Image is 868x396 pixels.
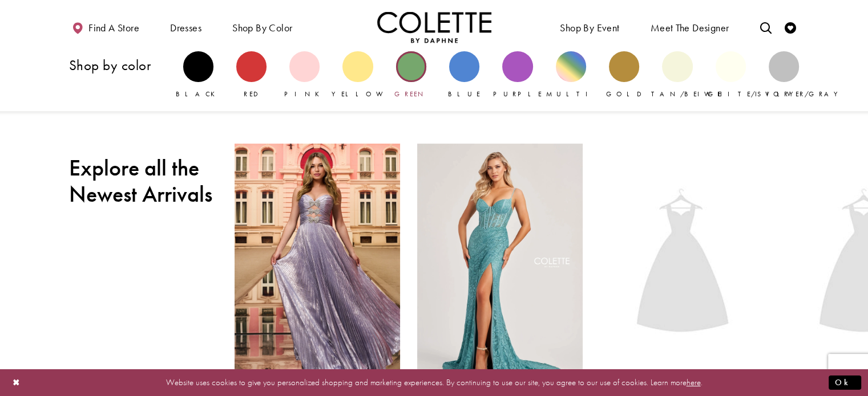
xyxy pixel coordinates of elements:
span: White/Ivory [704,89,799,99]
span: Purple [493,89,542,99]
img: Colette by Daphne [377,11,491,43]
a: Multi [556,51,586,99]
a: Silver/Gray [769,51,799,99]
span: Yellow [331,89,389,99]
button: Submit Dialog [829,375,861,390]
span: Shop by color [232,22,292,34]
span: Green [394,89,428,99]
a: Purple [502,51,532,99]
span: Shop By Event [557,11,622,43]
span: Blue [448,89,481,99]
span: Dresses [167,11,204,43]
a: Gold [609,51,639,99]
h3: Shop by color [69,58,172,73]
span: Meet the designer [651,22,729,34]
a: White/Ivory [716,51,746,99]
span: Multi [546,89,595,99]
a: here [687,377,701,388]
span: Shop by color [229,11,295,43]
a: Black [183,51,213,99]
a: Meet the designer [648,11,732,43]
span: Tan/Beige [651,89,722,99]
a: Toggle search [757,11,774,43]
h2: Explore all the Newest Arrivals [69,155,217,207]
a: Tan/Beige [662,51,692,99]
button: Close Dialog [7,373,26,393]
span: Gold [606,89,643,99]
a: Check Wishlist [782,11,799,43]
a: Visit Colette by Daphne Style No. CL8545 Page [600,144,765,384]
a: Yellow [342,51,373,99]
a: Visit Colette by Daphne Style No. CL8405 Page [417,144,583,384]
a: Blue [449,51,479,99]
a: Green [396,51,426,99]
span: Black [176,89,221,99]
a: Red [236,51,267,99]
span: Pink [284,89,325,99]
a: Pink [289,51,320,99]
span: Find a store [88,22,139,34]
a: Visit Home Page [377,11,491,43]
span: Silver/Gray [757,89,843,99]
span: Shop By Event [560,22,619,34]
a: Find a store [69,11,142,43]
span: Red [244,89,259,99]
a: Visit Colette by Daphne Style No. CL8520 Page [235,144,400,384]
span: Dresses [170,22,201,34]
p: Website uses cookies to give you personalized shopping and marketing experiences. By continuing t... [82,375,786,390]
